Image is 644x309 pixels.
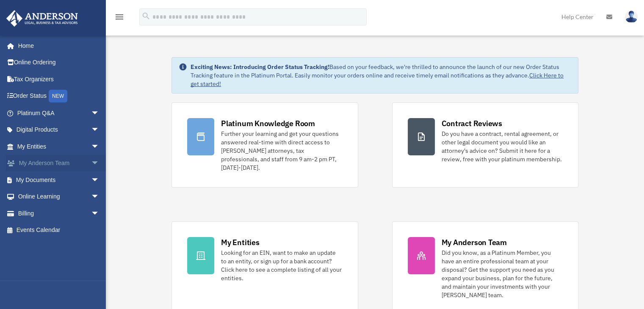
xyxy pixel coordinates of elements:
[6,138,112,155] a: My Entitiesarrow_drop_down
[191,63,571,88] div: Based on your feedback, we're thrilled to announce the launch of our new Order Status Tracking fe...
[221,237,259,248] div: My Entities
[114,15,124,22] a: menu
[6,37,108,54] a: Home
[6,188,112,205] a: Online Learningarrow_drop_down
[6,121,112,138] a: Digital Productsarrow_drop_down
[221,118,315,129] div: Platinum Knowledge Room
[6,171,112,188] a: My Documentsarrow_drop_down
[91,188,108,206] span: arrow_drop_down
[91,155,108,172] span: arrow_drop_down
[442,118,502,129] div: Contract Reviews
[191,63,329,71] strong: Exciting News: Introducing Order Status Tracking!
[6,88,112,105] a: Order StatusNEW
[4,10,80,27] img: Anderson Advisors Platinum Portal
[221,130,342,172] div: Further your learning and get your questions answered real-time with direct access to [PERSON_NAM...
[6,105,112,121] a: Platinum Q&Aarrow_drop_down
[171,102,358,188] a: Platinum Knowledge Room Further your learning and get your questions answered real-time with dire...
[91,105,108,122] span: arrow_drop_down
[191,72,564,88] a: Click Here to get started!
[6,222,112,239] a: Events Calendar
[91,121,108,139] span: arrow_drop_down
[141,11,151,21] i: search
[49,90,67,102] div: NEW
[442,130,563,163] div: Do you have a contract, rental agreement, or other legal document you would like an attorney's ad...
[114,12,124,22] i: menu
[6,71,112,88] a: Tax Organizers
[442,248,563,299] div: Did you know, as a Platinum Member, you have an entire professional team at your disposal? Get th...
[6,54,112,71] a: Online Ordering
[625,11,638,23] img: User Pic
[91,171,108,189] span: arrow_drop_down
[442,237,507,248] div: My Anderson Team
[6,155,112,172] a: My Anderson Teamarrow_drop_down
[392,102,578,188] a: Contract Reviews Do you have a contract, rental agreement, or other legal document you would like...
[6,205,112,222] a: Billingarrow_drop_down
[91,138,108,155] span: arrow_drop_down
[221,248,342,282] div: Looking for an EIN, want to make an update to an entity, or sign up for a bank account? Click her...
[91,205,108,222] span: arrow_drop_down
